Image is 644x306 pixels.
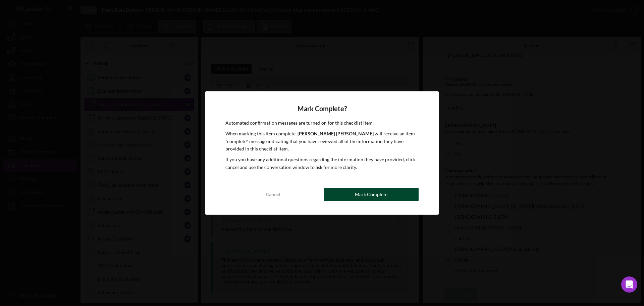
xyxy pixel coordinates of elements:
div: Mark Complete [355,188,387,201]
h4: Mark Complete? [225,105,419,113]
p: If you you have any additional questions regarding the information they have provided, click canc... [225,156,419,171]
div: Cancel [266,188,280,201]
div: Open Intercom Messenger [621,276,637,293]
p: Automated confirmation messages are turned on for this checklist item. [225,119,419,127]
p: When marking this item complete, will receive an item "complete" message indicating that you have... [225,130,419,152]
button: Mark Complete [324,188,419,201]
button: Cancel [225,188,320,201]
b: [PERSON_NAME] [PERSON_NAME] [298,131,374,136]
